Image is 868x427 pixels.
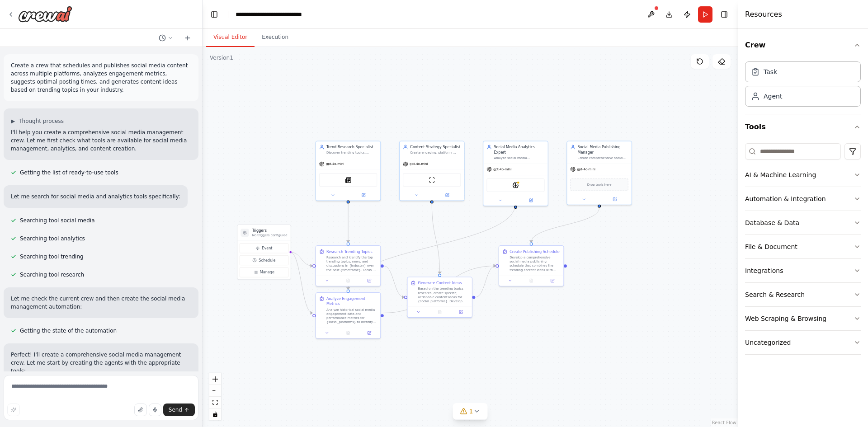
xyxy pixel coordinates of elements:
[209,373,221,420] div: React Flow controls
[509,249,560,254] div: Create Publishing Schedule
[566,141,632,205] div: Social Media Publishing ManagerCreate comprehensive social media publishing schedules, organize c...
[745,283,861,306] button: Search & Research
[745,33,861,58] button: Crew
[206,28,255,47] button: Visual Editor
[345,177,351,183] img: SerplyNewsSearchTool
[11,295,191,311] p: Let me check the current crew and then create the social media management automation:
[745,194,826,203] div: Automation & Integration
[337,277,359,284] button: No output available
[260,270,274,275] span: Manage
[20,327,117,334] span: Getting the state of the automation
[745,259,861,282] button: Integrations
[410,162,428,166] span: gpt-4o-mini
[11,117,64,125] button: ▶Thought process
[432,192,462,198] button: Open in side panel
[429,203,442,274] g: Edge from 9b7c62fe-31e7-4906-a302-6e3c827ac78b to 18dd7b49-6fcc-4b30-a266-95c7054ad65c
[418,286,469,303] div: Based on the trending topics research, create specific, actionable content ideas for {social_plat...
[252,228,288,234] h3: Triggers
[745,235,861,258] button: File & Document
[337,330,359,336] button: No output available
[543,277,561,284] button: Open in side panel
[20,169,118,176] span: Getting the list of ready-to-use tools
[577,167,595,171] span: gpt-4o-mini
[240,267,288,277] button: Manage
[252,233,288,237] p: No triggers configured
[349,192,378,198] button: Open in side panel
[316,292,381,338] div: Analyze Engagement MetricsAnalyze historical social media engagement data and performance metrics...
[240,243,288,253] button: Event
[384,263,404,300] g: Edge from a2202560-ac04-4609-bd33-8dfb8eea4bd6 to 18dd7b49-6fcc-4b30-a266-95c7054ad65c
[11,192,180,201] p: Let me search for social media and analytics tools specifically:
[326,308,377,324] div: Analyze historical social media engagement data and performance metrics for {social_platforms} to...
[18,6,72,22] img: Logo
[453,403,488,420] button: 1
[19,117,64,125] span: Thought process
[578,145,628,155] div: Social Media Publishing Manager
[209,397,221,408] button: fit view
[745,218,799,227] div: Database & Data
[326,255,377,272] div: Research and identify the top trending topics, news, and discussions in {industry} over the past ...
[360,330,378,336] button: Open in side panel
[469,407,473,416] span: 1
[509,255,560,272] div: Develop a comprehensive social media publishing schedule that combines the trending content ideas...
[745,266,783,275] div: Integrations
[290,249,313,315] g: Edge from triggers to 0db96512-3a5e-439b-9202-38aab2dc4d6f
[20,253,84,260] span: Searching tool trending
[326,249,373,254] div: Research Trending Topics
[745,58,861,114] div: Crew
[11,351,191,375] p: Perfect! I'll create a comprehensive social media management crew. Let me start by creating the a...
[209,385,221,397] button: zoom out
[764,67,777,76] div: Task
[410,150,461,155] div: Create engaging, platform-specific social media content strategies and ideas based on trending to...
[326,296,377,306] div: Analyze Engagement Metrics
[600,196,629,202] button: Open in side panel
[745,9,782,20] h4: Resources
[20,271,84,278] span: Searching tool research
[745,307,861,330] button: Web Scraping & Browsing
[316,245,381,286] div: Research Trending TopicsResearch and identify the top trending topics, news, and discussions in {...
[475,263,495,300] g: Edge from 18dd7b49-6fcc-4b30-a266-95c7054ad65c to 8dfa0235-0215-4c83-8f8e-7f665365f050
[163,404,195,416] button: Send
[20,217,95,224] span: Searching tool social media
[11,61,191,94] p: Create a crew that schedules and publishes social media content across multiple platforms, analyz...
[134,404,147,416] button: Upload files
[180,33,195,43] button: Start a new chat
[237,225,291,280] div: TriggersNo triggers configuredEventScheduleManage
[345,203,518,289] g: Edge from fd93541f-70b7-4585-abeb-c771cc7249d2 to 0db96512-3a5e-439b-9202-38aab2dc4d6f
[360,277,378,284] button: Open in side panel
[155,33,177,43] button: Switch to previous chat
[528,208,602,243] g: Edge from 77ea0734-3146-493a-9bb6-f0af1b9e8ea6 to 8dfa0235-0215-4c83-8f8e-7f665365f050
[494,156,544,160] div: Analyze social media engagement metrics, performance data, and audience behavior patterns to iden...
[745,114,861,140] button: Tools
[316,141,381,201] div: Trend Research SpecialistDiscover trending topics, hashtags, and conversations in {industry} by a...
[493,167,511,171] span: gpt-4o-mini
[745,314,826,323] div: Web Scraping & Browsing
[399,141,465,201] div: Content Strategy SpecialistCreate engaging, platform-specific social media content strategies and...
[410,145,461,150] div: Content Strategy Specialist
[718,8,731,21] button: Hide right sidebar
[407,277,472,318] div: Generate Content IdeasBased on the trending topics research, create specific, actionable content ...
[429,177,435,183] img: ScrapeWebsiteTool
[11,128,191,153] p: I'll help you create a comprehensive social media management crew. Let me first check what tools ...
[240,255,288,265] button: Schedule
[209,408,221,420] button: toggle interactivity
[578,156,628,160] div: Create comprehensive social media publishing schedules, organize content calendars, and prepare p...
[513,182,519,188] img: AIMindTool
[149,404,161,416] button: Click to speak your automation idea
[745,211,861,235] button: Database & Data
[520,277,542,284] button: No output available
[326,145,377,150] div: Trend Research Specialist
[483,141,548,206] div: Social Media Analytics ExpertAnalyze social media engagement metrics, performance data, and audie...
[745,140,861,362] div: Tools
[745,170,816,179] div: AI & Machine Learning
[745,290,805,299] div: Search & Research
[452,309,470,315] button: Open in side panel
[745,163,861,187] button: AI & Machine Learning
[494,145,544,155] div: Social Media Analytics Expert
[255,28,296,47] button: Execution
[236,10,302,19] nav: breadcrumb
[384,263,496,316] g: Edge from 0db96512-3a5e-439b-9202-38aab2dc4d6f to 8dfa0235-0215-4c83-8f8e-7f665365f050
[259,258,275,263] span: Schedule
[208,8,221,21] button: Hide left sidebar
[745,338,791,347] div: Uncategorized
